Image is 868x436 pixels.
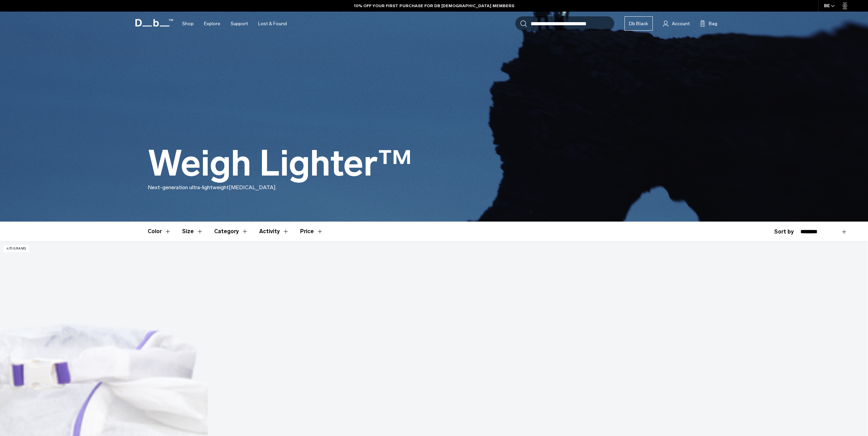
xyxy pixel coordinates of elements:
span: Next-generation ultra-lightweight [148,184,229,191]
a: Support [231,12,248,36]
a: Shop [182,12,194,36]
button: Toggle Filter [214,222,248,241]
button: Toggle Filter [182,222,203,241]
button: Toggle Filter [148,222,171,241]
span: Bag [709,20,717,27]
a: Db Black [624,16,653,31]
span: [MEDICAL_DATA]. [229,184,277,191]
span: Account [672,20,690,27]
button: Bag [700,19,717,28]
button: Toggle Filter [259,222,289,241]
nav: Main Navigation [177,12,292,36]
a: Explore [204,12,220,36]
a: Lost & Found [258,12,287,36]
p: 470 grams [3,245,29,252]
a: 10% OFF YOUR FIRST PURCHASE FOR DB [DEMOGRAPHIC_DATA] MEMBERS [354,3,514,9]
button: Toggle Price [300,222,323,241]
a: Account [663,19,690,28]
h1: Weigh Lighter™ [148,144,412,183]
